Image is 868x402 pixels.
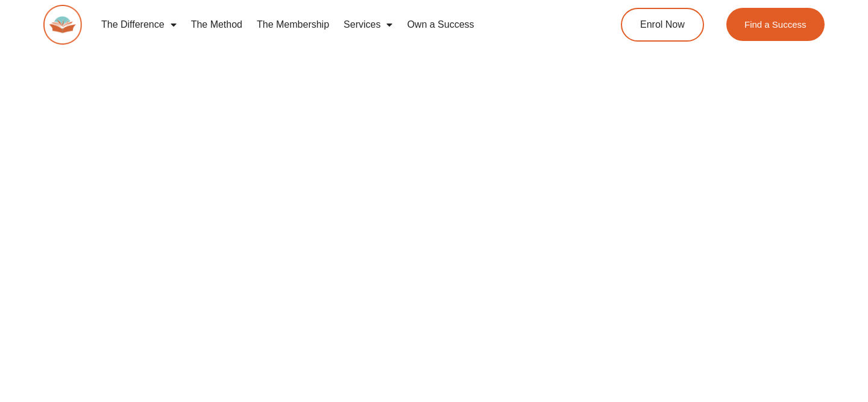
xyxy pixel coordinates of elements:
a: The Method [184,11,250,39]
span: Enrol Now [640,20,685,30]
a: The Membership [250,11,336,39]
a: Own a Success [400,11,481,39]
a: The Difference [94,11,184,39]
nav: Menu [94,11,576,39]
a: Services [336,11,400,39]
a: Find a Success [726,8,825,41]
a: Enrol Now [621,8,704,42]
span: Find a Success [744,20,807,29]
